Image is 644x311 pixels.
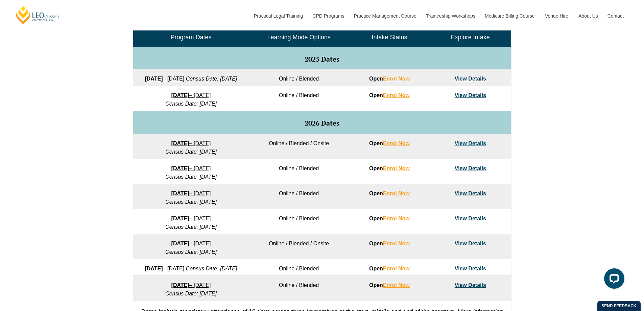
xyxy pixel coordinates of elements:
[249,159,349,184] td: Online / Blended
[383,266,410,271] a: Enrol Now
[369,266,410,271] strong: Open
[249,134,349,159] td: Online / Blended / Onsite
[171,92,189,98] strong: [DATE]
[383,92,410,98] a: Enrol Now
[455,282,486,288] a: View Details
[369,216,410,221] strong: Open
[165,101,217,107] em: Census Date: [DATE]
[165,249,217,255] em: Census Date: [DATE]
[171,282,189,288] strong: [DATE]
[602,1,629,30] a: Contact
[455,140,486,146] a: View Details
[480,1,540,30] a: Medicare Billing Course
[165,174,217,180] em: Census Date: [DATE]
[383,241,410,246] a: Enrol Now
[171,92,211,98] a: [DATE]– [DATE]
[145,76,163,82] strong: [DATE]
[171,191,211,196] a: [DATE]– [DATE]
[267,34,331,41] span: Learning Mode Options
[307,1,349,30] a: CPD Programs
[249,234,349,259] td: Online / Blended / Onsite
[249,209,349,234] td: Online / Blended
[305,54,339,64] span: 2025 Dates
[369,282,410,288] strong: Open
[249,1,308,30] a: Practical Legal Training
[186,266,237,271] em: Census Date: [DATE]
[349,1,421,30] a: Practice Management Course
[186,76,237,82] em: Census Date: [DATE]
[369,165,410,171] strong: Open
[171,241,211,246] a: [DATE]– [DATE]
[455,76,486,82] a: View Details
[599,266,627,294] iframe: LiveChat chat widget
[455,92,486,98] a: View Details
[455,241,486,246] a: View Details
[573,1,602,30] a: About Us
[171,165,211,171] a: [DATE]– [DATE]
[165,149,217,155] em: Census Date: [DATE]
[165,224,217,230] em: Census Date: [DATE]
[305,118,339,128] span: 2026 Dates
[383,140,410,146] a: Enrol Now
[369,191,410,196] strong: Open
[171,216,211,221] a: [DATE]– [DATE]
[165,199,217,205] em: Census Date: [DATE]
[383,76,410,82] a: Enrol Now
[171,140,211,146] a: [DATE]– [DATE]
[369,241,410,246] strong: Open
[451,34,490,41] span: Explore Intake
[171,165,189,171] strong: [DATE]
[383,191,410,196] a: Enrol Now
[383,282,410,288] a: Enrol Now
[372,34,407,41] span: Intake Status
[165,291,217,296] em: Census Date: [DATE]
[369,140,410,146] strong: Open
[170,34,211,41] span: Program Dates
[369,76,410,82] strong: Open
[455,165,486,171] a: View Details
[171,216,189,221] strong: [DATE]
[171,140,189,146] strong: [DATE]
[540,1,573,30] a: Venue Hire
[455,266,486,271] a: View Details
[249,86,349,111] td: Online / Blended
[249,276,349,301] td: Online / Blended
[145,266,163,271] strong: [DATE]
[383,216,410,221] a: Enrol Now
[249,259,349,276] td: Online / Blended
[249,184,349,209] td: Online / Blended
[171,282,211,288] a: [DATE]– [DATE]
[15,5,60,25] a: [PERSON_NAME] Centre for Law
[455,191,486,196] a: View Details
[171,241,189,246] strong: [DATE]
[171,191,189,196] strong: [DATE]
[145,76,184,82] a: [DATE]– [DATE]
[383,165,410,171] a: Enrol Now
[369,92,410,98] strong: Open
[455,216,486,221] a: View Details
[145,266,184,271] a: [DATE]– [DATE]
[249,69,349,86] td: Online / Blended
[421,1,480,30] a: Traineeship Workshops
